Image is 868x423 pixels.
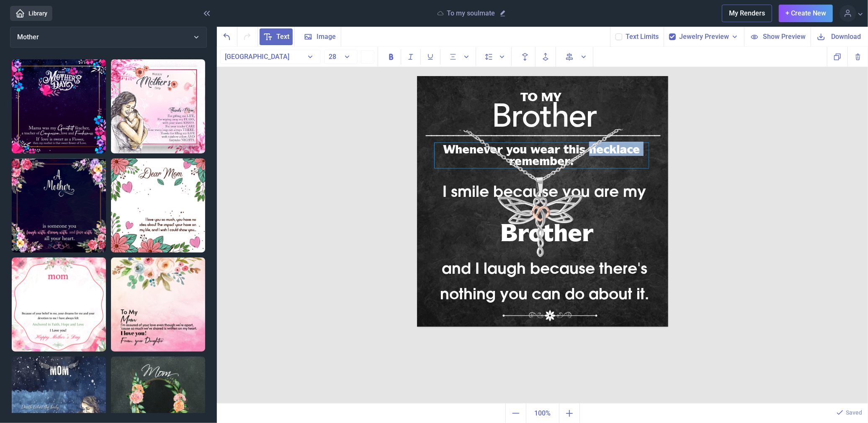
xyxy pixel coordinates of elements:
[111,158,205,252] img: Dear Mom I love you so much
[295,27,341,46] button: Image
[421,49,440,64] button: Underline
[847,47,868,66] button: Delete
[401,49,421,64] button: Italic
[515,47,536,67] button: Backwards
[626,32,659,42] button: Text Limits
[744,27,811,46] button: Show Preview
[276,32,289,42] span: Text
[329,53,336,61] span: 28
[559,403,580,423] button: Zoom in
[258,27,295,46] button: Text
[317,32,336,42] span: Image
[447,9,495,18] p: To my soulmate
[417,76,668,327] img: b009.jpg
[435,143,649,168] div: Whenever you wear this necklace remember:
[381,49,401,64] button: Bold
[324,50,358,64] button: 28
[559,47,593,67] button: Align to page
[679,32,739,42] button: Jewelry Preview
[779,5,833,22] button: + Create New
[421,124,666,149] div: ___________________________________________
[498,221,595,246] div: Brother
[528,405,557,422] span: 100%
[811,27,868,46] button: Download
[505,403,526,423] button: Zoom out
[468,102,621,135] div: Brother
[428,180,662,198] div: I smile because you are my
[526,403,559,423] button: Actual size
[17,33,39,41] span: Mother
[12,59,106,153] img: Mama was my greatest teacher
[10,27,207,48] button: Mother
[479,48,512,66] button: Spacing
[237,27,258,46] button: Redo
[225,53,289,61] span: [GEOGRAPHIC_DATA]
[536,47,556,67] button: Forwards
[763,32,806,41] span: Show Preview
[846,408,862,417] p: Saved
[220,50,321,64] button: [GEOGRAPHIC_DATA]
[217,27,237,46] button: Undo
[12,158,106,252] img: Mother is someone you laugh with
[827,47,847,66] button: Copy
[504,91,578,102] div: TO MY
[10,6,52,21] a: Library
[444,48,476,66] button: Alignment
[12,257,106,352] img: Message Card Mother day
[440,262,649,302] span: and I laugh because there's nothing you can do about it.
[111,257,205,352] img: Mom - I'm assured of your love
[832,32,861,41] span: Download
[111,59,205,153] img: Thanks mom, for gifting me life
[722,5,772,22] button: My Renders
[679,32,729,42] span: Jewelry Preview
